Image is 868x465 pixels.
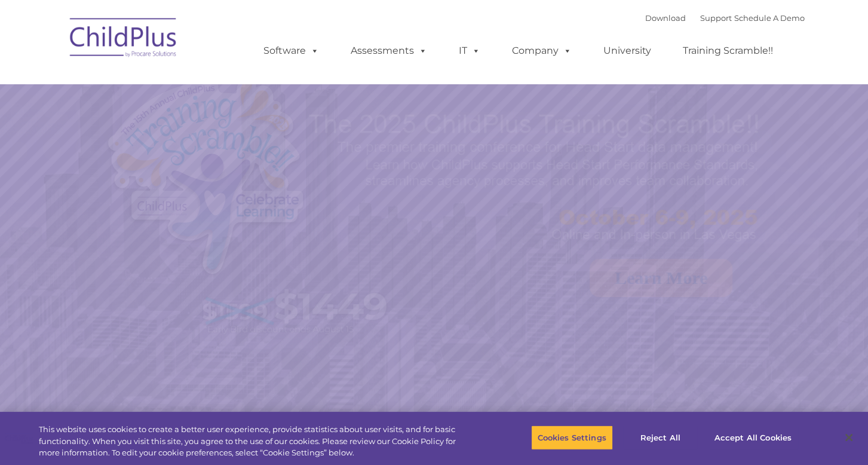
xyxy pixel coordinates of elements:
button: Accept All Cookies [708,425,798,450]
a: Schedule A Demo [734,13,805,23]
a: Software [251,39,331,63]
button: Close [836,424,862,451]
a: Learn More [590,259,732,297]
a: Download [645,13,686,23]
a: Training Scramble!! [671,39,785,63]
button: Reject All [623,425,698,450]
font: | [645,13,805,23]
div: This website uses cookies to create a better user experience, provide statistics about user visit... [39,424,477,459]
a: University [591,39,663,63]
img: ChildPlus by Procare Solutions [64,10,183,69]
a: Support [700,13,732,23]
a: Company [500,39,584,63]
a: IT [447,39,492,63]
button: Cookies Settings [531,425,613,450]
a: Assessments [339,39,439,63]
